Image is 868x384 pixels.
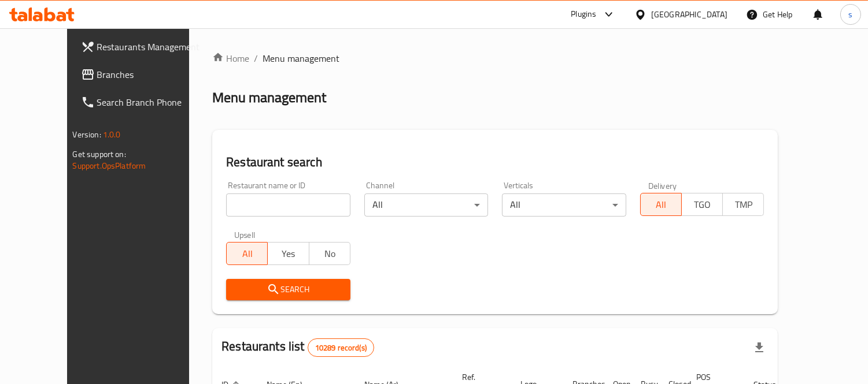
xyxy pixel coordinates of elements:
span: Yes [272,245,304,262]
div: All [364,193,489,217]
h2: Restaurants list [221,338,374,357]
div: [GEOGRAPHIC_DATA] [651,8,727,21]
span: Version: [73,127,101,142]
span: No [314,245,346,262]
label: Delivery [648,181,677,189]
a: Search Branch Phone [72,88,212,116]
button: Search [226,279,350,300]
a: Support.OpsPlatform [73,158,146,173]
button: No [309,242,350,265]
span: 10289 record(s) [308,342,374,353]
a: Restaurants Management [72,33,212,61]
h2: Menu management [212,88,326,107]
span: Restaurants Management [97,40,203,54]
label: Upsell [234,230,256,238]
nav: breadcrumb [212,51,778,65]
button: All [226,242,268,265]
span: Branches [97,68,203,81]
li: / [254,51,258,65]
span: 1.0.0 [103,127,121,142]
span: Menu management [263,51,339,65]
span: All [645,196,677,213]
span: Search [235,282,341,297]
div: Plugins [571,8,596,21]
div: Total records count [308,338,374,357]
div: Export file [745,334,773,361]
span: Search Branch Phone [97,95,203,109]
h2: Restaurant search [226,154,764,171]
button: Yes [267,242,309,265]
a: Branches [72,61,212,88]
span: All [231,245,263,262]
div: All [502,193,626,217]
span: s [848,8,852,21]
button: TMP [722,193,764,216]
span: Get support on: [73,147,126,162]
span: TGO [686,196,718,213]
button: All [640,193,682,216]
input: Search for restaurant name or ID.. [226,193,350,217]
button: TGO [681,193,723,216]
a: Home [212,51,249,65]
span: TMP [727,196,759,213]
